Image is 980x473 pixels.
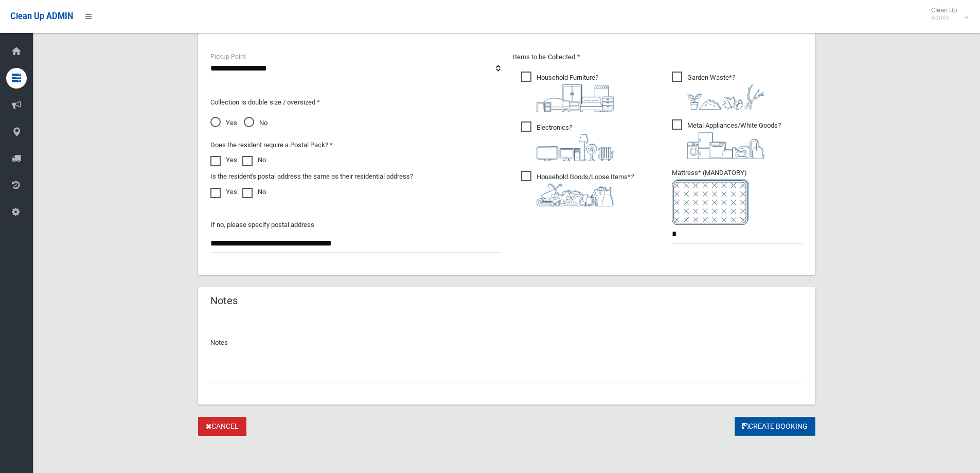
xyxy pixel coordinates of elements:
span: Garden Waste* [672,72,764,110]
small: Admin [931,14,957,22]
label: Does the resident require a Postal Pack? * [210,139,333,151]
i: ? [537,74,614,112]
span: Clean Up ADMIN [10,11,73,21]
i: ? [537,124,614,161]
label: No [242,154,266,166]
span: Electronics [521,121,614,161]
label: If no, please specify postal address [210,219,314,231]
a: Cancel [198,417,246,436]
label: Is the resident's postal address the same as their residential address? [210,170,413,183]
img: b13cc3517677393f34c0a387616ef184.png [537,183,614,206]
span: Household Furniture [521,72,614,112]
span: No [244,117,268,129]
header: Notes [198,291,250,311]
img: 4fd8a5c772b2c999c83690221e5242e0.png [687,84,764,110]
label: Yes [210,186,237,198]
label: Yes [210,154,237,166]
img: 36c1b0289cb1767239cdd3de9e694f19.png [687,132,764,159]
span: Mattress* (MANDATORY) [672,169,803,225]
p: Notes [210,337,803,349]
p: Items to be Collected * [513,51,803,63]
i: ? [537,173,634,206]
img: 394712a680b73dbc3d2a6a3a7ffe5a07.png [537,134,614,161]
img: e7408bece873d2c1783593a074e5cb2f.png [672,179,749,225]
img: aa9efdbe659d29b613fca23ba79d85cb.png [537,84,614,112]
i: ? [687,74,764,110]
span: Metal Appliances/White Goods [672,119,781,159]
span: Household Goods/Loose Items* [521,171,634,206]
i: ? [687,121,781,159]
button: Create Booking [735,417,815,436]
label: No [242,186,266,198]
span: Yes [210,117,237,129]
p: Collection is double size / oversized * [210,96,501,109]
span: Clean Up [926,6,967,22]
